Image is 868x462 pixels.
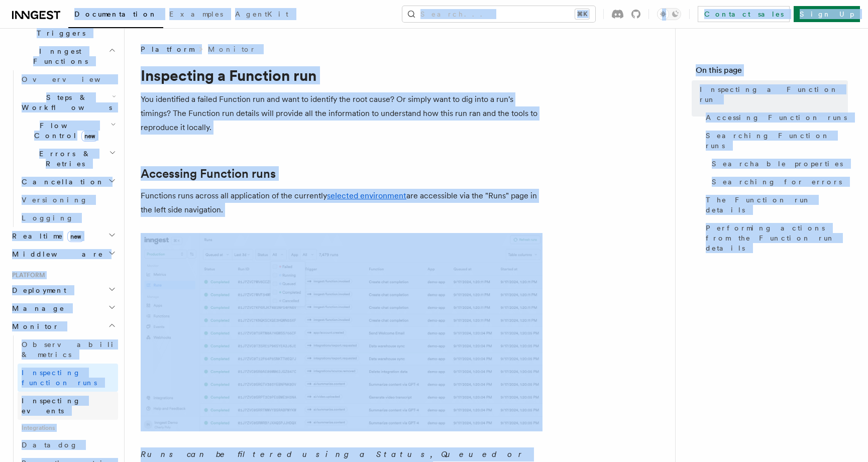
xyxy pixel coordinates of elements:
[708,173,848,191] a: Searching for errors
[18,145,118,173] button: Errors & Retries
[327,191,406,200] a: selected environment
[141,189,542,217] p: Functions runs across all application of the currently are accessible via the "Runs" page in the ...
[141,44,194,54] span: Platform
[8,271,45,279] span: Platform
[708,155,848,173] a: Searchable properties
[18,392,118,420] a: Inspecting events
[8,231,84,241] span: Realtime
[163,3,229,27] a: Examples
[8,281,118,299] button: Deployment
[712,159,843,169] span: Searchable properties
[68,3,163,28] a: Documentation
[575,9,589,19] kbd: ⌘K
[235,10,288,18] span: AgentKit
[696,64,848,80] h4: On this page
[657,8,681,20] button: Toggle dark mode
[706,195,848,215] span: The Function run details
[698,6,790,22] a: Contact sales
[696,80,848,108] a: Inspecting a Function run
[702,127,848,155] a: Searching Function runs
[8,70,118,227] div: Inngest Functions
[229,3,294,27] a: AgentKit
[22,441,78,449] span: Datadog
[18,177,104,187] span: Cancellation
[18,70,118,88] a: Overview
[141,92,542,135] p: You identified a failed Function run and want to identify the root cause? Or simply want to dig i...
[8,303,65,313] span: Manage
[18,88,118,117] button: Steps & Workflows
[8,46,108,66] span: Inngest Functions
[18,420,118,436] span: Integrations
[22,397,81,415] span: Inspecting events
[22,196,88,204] span: Versioning
[18,149,109,169] span: Errors & Retries
[8,285,66,295] span: Deployment
[22,214,74,222] span: Logging
[402,6,595,22] button: Search...⌘K
[8,249,103,259] span: Middleware
[8,321,59,331] span: Monitor
[18,209,118,227] a: Logging
[18,191,118,209] a: Versioning
[18,173,118,191] button: Cancellation
[706,131,848,151] span: Searching Function runs
[18,92,112,112] span: Steps & Workflows
[8,227,118,245] button: Realtimenew
[794,6,860,22] a: Sign Up
[706,223,848,253] span: Performing actions from the Function run details
[8,317,118,335] button: Monitor
[141,167,276,181] a: Accessing Function runs
[67,231,84,242] span: new
[81,131,98,142] span: new
[18,364,118,392] a: Inspecting function runs
[22,369,97,387] span: Inspecting function runs
[8,18,110,38] span: Events & Triggers
[700,84,848,104] span: Inspecting a Function run
[208,44,256,54] a: Monitor
[141,66,542,84] h1: Inspecting a Function run
[18,335,118,364] a: Observability & metrics
[18,436,118,454] a: Datadog
[22,340,125,359] span: Observability & metrics
[8,299,118,317] button: Manage
[706,112,847,123] span: Accessing Function runs
[712,177,842,187] span: Searching for errors
[18,121,111,141] span: Flow Control
[141,233,542,431] img: The "Handle failed payments" Function runs list features a run in a failing state.
[702,108,848,127] a: Accessing Function runs
[8,14,118,42] button: Events & Triggers
[702,191,848,219] a: The Function run details
[8,245,118,263] button: Middleware
[8,42,118,70] button: Inngest Functions
[74,10,157,18] span: Documentation
[18,117,118,145] button: Flow Controlnew
[22,75,125,83] span: Overview
[702,219,848,257] a: Performing actions from the Function run details
[169,10,223,18] span: Examples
